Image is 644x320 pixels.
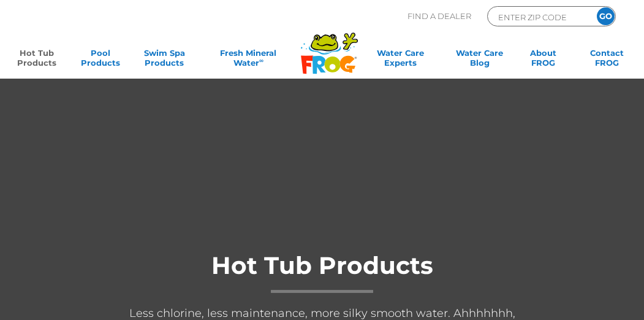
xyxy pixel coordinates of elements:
[497,10,580,24] input: Zip Code Form
[119,252,525,293] h1: Hot Tub Products
[597,7,615,25] input: GO
[259,57,263,64] sup: ∞
[140,48,189,72] a: Swim SpaProducts
[203,48,294,72] a: Fresh MineralWater∞
[518,48,568,72] a: AboutFROG
[407,6,471,26] p: Find A Dealer
[582,48,632,72] a: ContactFROG
[76,48,126,72] a: PoolProducts
[455,48,504,72] a: Water CareBlog
[12,48,62,72] a: Hot TubProducts
[360,48,441,72] a: Water CareExperts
